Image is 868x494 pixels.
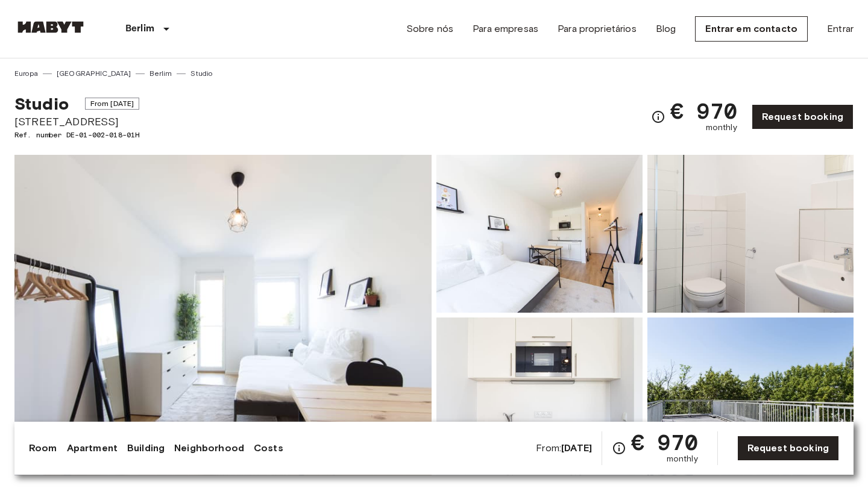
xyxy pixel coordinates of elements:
a: Studio [190,68,212,79]
a: Para proprietários [558,22,637,36]
span: From [DATE] [85,98,140,110]
span: [STREET_ADDRESS] [14,114,139,130]
a: Building [127,441,165,455]
span: monthly [667,453,698,465]
a: Costs [254,441,283,455]
span: Studio [14,93,69,114]
span: Ref. number DE-01-002-018-01H [14,130,139,140]
a: Apartment [67,441,118,455]
a: Entrar em contacto [695,16,808,42]
a: Entrar [827,22,854,36]
a: Europa [14,68,38,79]
p: Berlim [125,22,154,36]
img: Picture of unit DE-01-002-018-01H [647,155,854,313]
img: Picture of unit DE-01-002-018-01H [436,155,643,313]
a: Neighborhood [174,441,244,455]
span: monthly [706,122,737,134]
a: Berlim [149,68,172,79]
a: Request booking [752,104,854,130]
a: Request booking [737,436,839,461]
span: € 970 [670,100,737,122]
a: [GEOGRAPHIC_DATA] [57,68,131,79]
svg: Check cost overview for full price breakdown. Please note that discounts apply to new joiners onl... [612,441,626,455]
span: From: [536,442,592,455]
img: Picture of unit DE-01-002-018-01H [647,317,854,475]
img: Marketing picture of unit DE-01-002-018-01H [14,155,432,475]
img: Habyt [14,21,87,33]
a: Sobre nós [406,22,453,36]
svg: Check cost overview for full price breakdown. Please note that discounts apply to new joiners onl... [651,110,665,124]
b: [DATE] [561,442,592,454]
span: € 970 [631,431,698,453]
a: Blog [656,22,676,36]
img: Picture of unit DE-01-002-018-01H [436,317,643,475]
a: Room [29,441,57,455]
a: Para empresas [473,22,538,36]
